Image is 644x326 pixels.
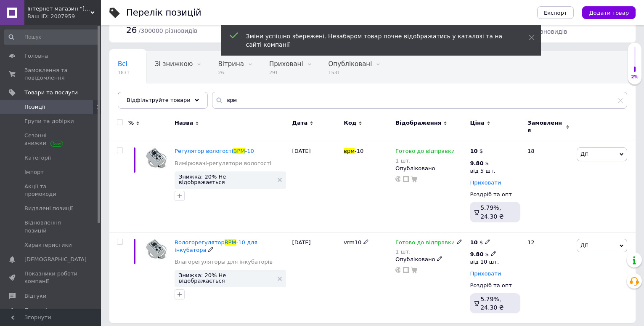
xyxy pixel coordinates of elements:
div: $ [470,147,483,155]
a: Влагорегуляторы для інкубаторів [175,258,273,266]
a: Регулятор вологостіВРМ-10 [175,148,254,154]
input: Пошук по назві позиції, артикулу і пошуковим запитам [212,92,627,109]
span: Регулятор вологості [175,148,233,154]
span: -10 [245,148,254,154]
span: Характеристики [24,241,72,249]
div: Роздріб та опт [470,282,520,289]
span: Приховати [470,179,501,186]
img: Влагорегулятор ВРМ-10 для инкубатора [143,239,170,260]
span: Покупці [24,307,47,314]
span: Сезонні знижки [24,132,78,147]
span: [DEMOGRAPHIC_DATA] [24,256,87,263]
span: Імпорт [24,168,44,176]
span: Головна [24,52,48,60]
b: 9.80 [470,251,483,257]
div: $ [470,239,490,246]
div: Зміни успішно збережені. Незабаром товар почне відображатись у каталозі та на сайті компанії [246,32,508,49]
a: Вимірювачі-регулятори вологості [175,160,271,167]
span: 26 [218,69,244,76]
span: Додати товар [589,10,629,16]
span: -10 [355,148,363,154]
span: Код [344,119,356,127]
span: Зі знижкою [155,60,193,68]
b: 10 [470,239,477,246]
span: 1831 [118,69,130,76]
img: Регулятор влажности ВРМ-10 [143,147,170,169]
span: Назва [175,119,193,127]
span: Приховані [269,60,303,68]
div: 1 шт. [395,158,455,164]
span: Знижка: 20% Не відображається [179,273,273,283]
span: Знижка: 20% Не відображається [179,174,273,185]
span: Всі [118,60,127,68]
span: Дата [292,119,308,127]
span: Товари та послуги [24,89,78,96]
span: Позиції [24,103,45,111]
span: Вітрина [218,60,244,68]
span: 26 [126,25,137,35]
span: Інтернет магазин "www.O-MEGA.COM.UA" ⭐⭐⭐⭐⭐ [27,5,90,13]
span: Замовлення [527,119,564,134]
b: 9.80 [470,160,483,166]
span: врм [344,148,355,154]
div: 1 шт. [395,249,462,255]
button: Додати товар [582,6,636,19]
span: Відображення [395,119,441,127]
div: Опубліковано [395,165,466,172]
input: Пошук [4,29,99,45]
span: Експорт [544,10,567,16]
button: Експорт [537,6,574,19]
div: Роздріб та опт [470,191,520,198]
div: від 10 шт. [470,258,499,266]
div: $ [470,251,499,258]
span: / 300000 різновидів [139,27,198,34]
span: Готово до відправки [395,148,455,157]
span: 291 [269,69,303,76]
div: Опубліковано [395,256,466,263]
div: Перелік позицій [126,8,201,17]
div: 12 [522,232,575,323]
div: [DATE] [290,141,342,232]
span: Видалені позиції [24,205,73,212]
span: Замовлення та повідомлення [24,67,78,82]
span: Показники роботи компанії [24,270,78,285]
span: Акції та промокоди [24,183,78,198]
span: ВРМ [225,239,236,246]
span: % [128,119,134,127]
span: Відфільтруйте товари [127,97,191,103]
span: ВРМ [233,148,245,154]
span: Термоусадка [118,92,161,100]
span: Опубліковані [329,60,372,68]
span: Вологорегулятор [175,239,225,246]
div: [DATE] [290,232,342,323]
span: Відгуки [24,292,46,300]
div: 18 [522,141,575,232]
span: 5.79%, 24.30 ₴ [480,204,504,219]
div: $ [470,160,495,167]
span: vrm10 [344,239,361,246]
span: 1531 [329,69,372,76]
span: 5.79%, 24.30 ₴ [480,296,504,311]
div: від 5 шт. [470,167,495,175]
span: Категорії [24,154,51,162]
a: ВологорегуляторВРМ-10 для інкубатора [175,239,257,253]
span: Приховати [470,270,501,277]
span: Групи та добірки [24,118,74,125]
span: Ціна [470,119,484,127]
span: Відновлення позицій [24,219,78,234]
span: Дії [580,242,588,249]
div: 2% [628,74,641,80]
span: -10 для інкубатора [175,239,257,253]
b: 10 [470,148,477,154]
span: Дії [580,151,588,157]
div: Ваш ID: 2007959 [27,13,101,20]
span: Готово до відправки [395,239,455,248]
